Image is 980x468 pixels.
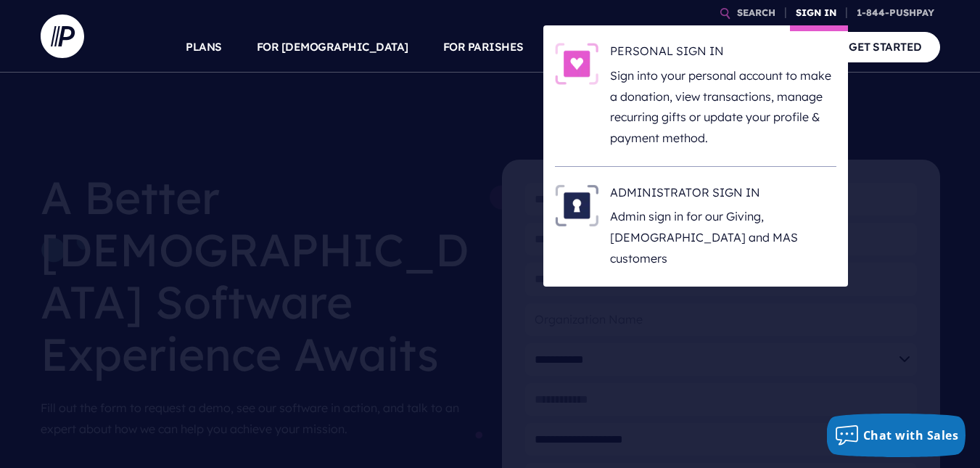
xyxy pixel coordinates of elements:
[610,206,836,268] p: Admin sign in for our Giving, [DEMOGRAPHIC_DATA] and MAS customers
[827,414,966,457] button: Chat with Sales
[863,427,959,443] span: Chat with Sales
[559,22,623,73] a: SOLUTIONS
[831,32,940,62] a: GET STARTED
[610,43,836,65] h6: PERSONAL SIGN IN
[657,22,708,73] a: EXPLORE
[555,43,598,85] img: PERSONAL SIGN IN - Illustration
[555,184,836,269] a: ADMINISTRATOR SIGN IN - Illustration ADMINISTRATOR SIGN IN Admin sign in for our Giving, [DEMOGRA...
[555,43,836,149] a: PERSONAL SIGN IN - Illustration PERSONAL SIGN IN Sign into your personal account to make a donati...
[610,65,836,149] p: Sign into your personal account to make a donation, view transactions, manage recurring gifts or ...
[257,22,408,73] a: FOR [DEMOGRAPHIC_DATA]
[186,22,222,73] a: PLANS
[443,22,524,73] a: FOR PARISHES
[555,184,598,226] img: ADMINISTRATOR SIGN IN - Illustration
[743,22,796,73] a: COMPANY
[610,184,836,206] h6: ADMINISTRATOR SIGN IN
